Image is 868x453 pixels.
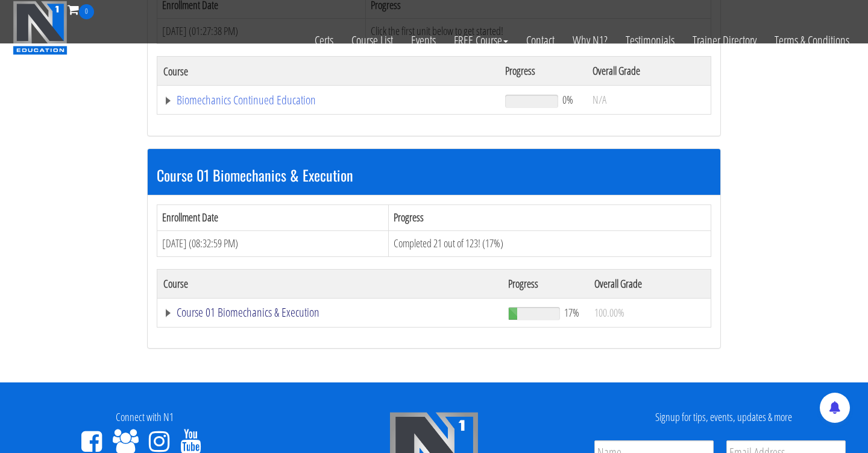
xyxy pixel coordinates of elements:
h3: Course 01 Biomechanics & Execution [157,167,711,183]
th: Progress [389,205,711,231]
th: Course [157,57,499,86]
h4: Connect with N1 [9,411,280,423]
a: Certs [306,19,342,62]
span: 0 [79,4,94,19]
img: n1-education [13,1,68,55]
th: Progress [499,57,587,86]
th: Overall Grade [588,269,711,298]
td: 100.00% [588,298,711,327]
h4: Signup for tips, events, updates & more [588,411,859,423]
a: Contact [517,19,564,62]
td: Completed 21 out of 123! (17%) [389,230,711,256]
a: FREE Course [445,19,517,62]
th: Course [157,269,502,298]
span: 0% [562,93,573,106]
span: 17% [564,306,579,319]
th: Progress [502,269,588,298]
a: Events [402,19,445,62]
a: Course List [342,19,402,62]
a: Trainer Directory [684,19,766,62]
td: N/A [587,86,711,115]
a: Testimonials [617,19,684,62]
a: Terms & Conditions [766,19,858,62]
th: Enrollment Date [157,205,389,231]
a: Biomechanics Continued Education [163,94,493,106]
th: Overall Grade [587,57,711,86]
a: Why N1? [564,19,617,62]
a: 0 [68,1,94,17]
td: [DATE] (08:32:59 PM) [157,230,389,256]
a: Course 01 Biomechanics & Execution [163,306,496,318]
